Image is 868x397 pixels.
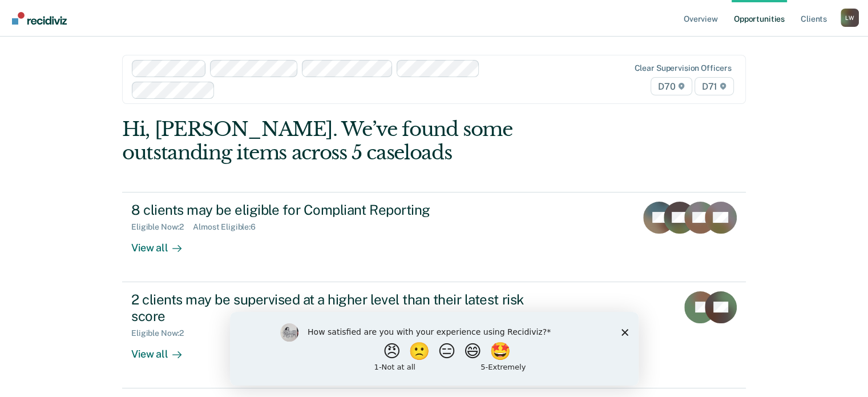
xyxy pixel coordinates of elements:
img: Recidiviz [12,12,67,25]
div: View all [131,232,195,254]
div: 2 clients may be supervised at a higher level than their latest risk score [131,291,532,324]
div: View all [131,338,195,360]
div: 8 clients may be eligible for Compliant Reporting [131,202,532,218]
div: Eligible Now : 2 [131,222,193,232]
a: 8 clients may be eligible for Compliant ReportingEligible Now:2Almost Eligible:6View all [122,192,746,282]
span: D71 [695,77,734,95]
div: Clear supervision officers [634,63,731,73]
span: D70 [651,77,692,95]
div: Eligible Now : 2 [131,328,193,338]
button: Profile dropdown button [841,9,859,27]
div: Almost Eligible : 6 [193,222,265,232]
div: Hi, [PERSON_NAME]. We’ve found some outstanding items across 5 caseloads [122,118,621,165]
a: 2 clients may be supervised at a higher level than their latest risk scoreEligible Now:2View all [122,282,746,388]
div: L W [841,9,859,27]
iframe: Survey by Kim from Recidiviz [230,312,639,386]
